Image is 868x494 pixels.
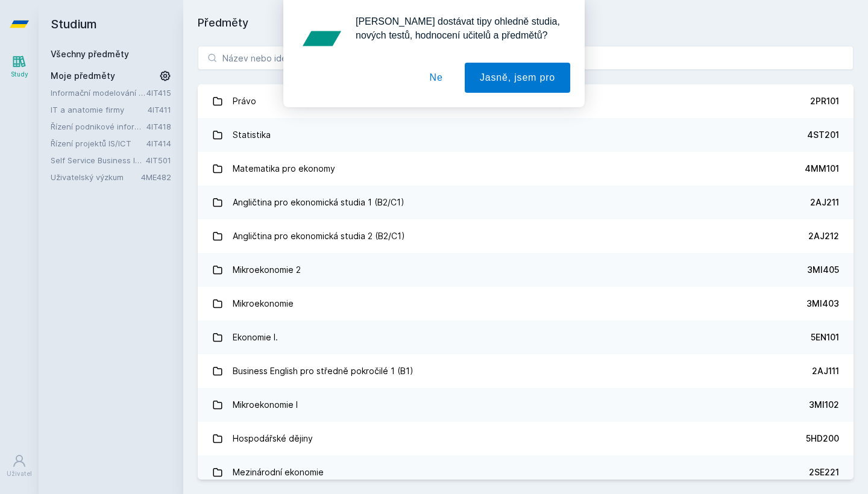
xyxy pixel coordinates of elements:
[233,460,324,484] div: Mezinárodní ekonomie
[198,253,854,287] a: Mikroekonomie 2 3MI405
[51,104,148,116] a: IT a anatomie firmy
[198,320,854,354] a: Ekonomie I. 5EN101
[2,448,36,484] a: Uživatel
[198,455,854,489] a: Mezinárodní ekonomie 2SE221
[148,105,171,114] a: 4IT411
[807,264,839,276] div: 3MI405
[198,186,854,219] a: Angličtina pro ekonomická studia 1 (B2/C1) 2AJ211
[233,427,313,451] div: Hospodářské dějiny
[233,123,271,147] div: Statistika
[806,433,839,445] div: 5HD200
[811,331,839,343] div: 5EN101
[198,118,854,152] a: Statistika 4ST201
[146,122,171,131] a: 4IT418
[51,137,146,149] a: Řízení projektů IS/ICT
[415,63,458,93] button: Ne
[198,219,854,253] a: Angličtina pro ekonomická studia 2 (B2/C1) 2AJ212
[233,359,414,383] div: Business English pro středně pokročilé 1 (B1)
[233,157,335,181] div: Matematika pro ekonomy
[146,139,171,148] a: 4IT414
[809,399,839,411] div: 3MI102
[812,365,839,377] div: 2AJ111
[7,469,32,478] div: Uživatel
[810,196,839,208] div: 2AJ211
[198,422,854,455] a: Hospodářské dějiny 5HD200
[233,292,294,316] div: Mikroekonomie
[198,287,854,320] a: Mikroekonomie 3MI403
[233,393,298,417] div: Mikroekonomie I
[233,190,404,214] div: Angličtina pro ekonomická studia 1 (B2/C1)
[51,120,146,133] a: Řízení podnikové informatiky
[198,354,854,388] a: Business English pro středně pokročilé 1 (B1) 2AJ111
[233,258,301,282] div: Mikroekonomie 2
[233,325,278,349] div: Ekonomie I.
[346,14,570,42] div: [PERSON_NAME] dostávat tipy ohledně studia, nových testů, hodnocení učitelů a předmětů?
[807,129,839,141] div: 4ST201
[809,466,839,478] div: 2SE221
[198,152,854,186] a: Matematika pro ekonomy 4MM101
[807,298,839,310] div: 3MI403
[51,171,141,183] a: Uživatelský výzkum
[465,63,570,93] button: Jasně, jsem pro
[808,230,839,242] div: 2AJ212
[141,172,171,182] a: 4ME482
[146,155,171,165] a: 4IT501
[233,224,405,248] div: Angličtina pro ekonomická studia 2 (B2/C1)
[51,154,146,166] a: Self Service Business Intelligence
[298,14,346,63] img: notification icon
[805,163,839,175] div: 4MM101
[198,388,854,422] a: Mikroekonomie I 3MI102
